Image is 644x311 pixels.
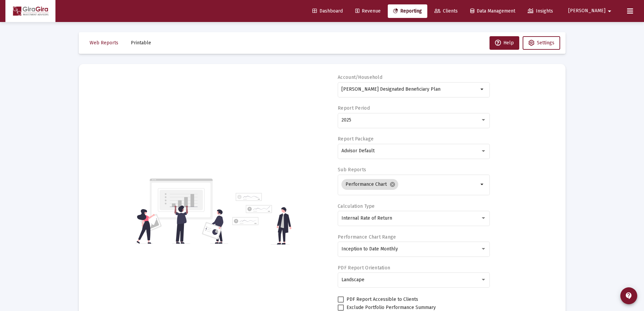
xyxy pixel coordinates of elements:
input: Search or select an account or household [341,87,478,92]
label: Sub Reports [338,167,366,173]
span: Printable [131,40,151,46]
mat-chip-list: Selection [341,178,478,191]
mat-icon: contact_support [625,292,633,300]
a: Clients [429,4,463,18]
span: Help [495,40,514,46]
label: Report Period [338,105,370,111]
mat-chip: Performance Chart [341,179,398,190]
mat-icon: arrow_drop_down [478,85,486,93]
label: Report Package [338,136,374,142]
span: Revenue [355,8,381,14]
span: Dashboard [312,8,343,14]
span: Inception to Date Monthly [341,246,398,252]
button: Web Reports [84,36,124,50]
a: Revenue [350,4,386,18]
span: Settings [537,40,554,46]
label: Account/Household [338,74,382,80]
span: Web Reports [90,40,118,46]
span: PDF Report Accessible to Clients [347,295,418,304]
label: PDF Report Orientation [338,265,390,271]
span: Insights [528,8,553,14]
mat-icon: cancel [389,181,396,187]
button: Settings [523,36,560,50]
span: [PERSON_NAME] [568,8,605,14]
mat-icon: arrow_drop_down [605,4,614,18]
img: reporting-alt [232,193,291,245]
img: Dashboard [10,4,50,18]
span: Data Management [470,8,515,14]
button: Printable [125,36,157,50]
mat-icon: arrow_drop_down [478,180,486,188]
span: Internal Rate of Return [341,215,392,221]
a: Dashboard [307,4,348,18]
span: Advisor Default [341,148,375,154]
label: Calculation Type [338,203,375,209]
a: Data Management [465,4,521,18]
span: 2025 [341,117,351,123]
img: reporting [135,178,228,245]
a: Insights [522,4,558,18]
span: Reporting [393,8,422,14]
label: Performance Chart Range [338,234,396,240]
span: Clients [434,8,458,14]
button: Help [490,36,519,50]
span: Landscape [341,277,364,283]
button: [PERSON_NAME] [560,4,622,18]
a: Reporting [388,4,427,18]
